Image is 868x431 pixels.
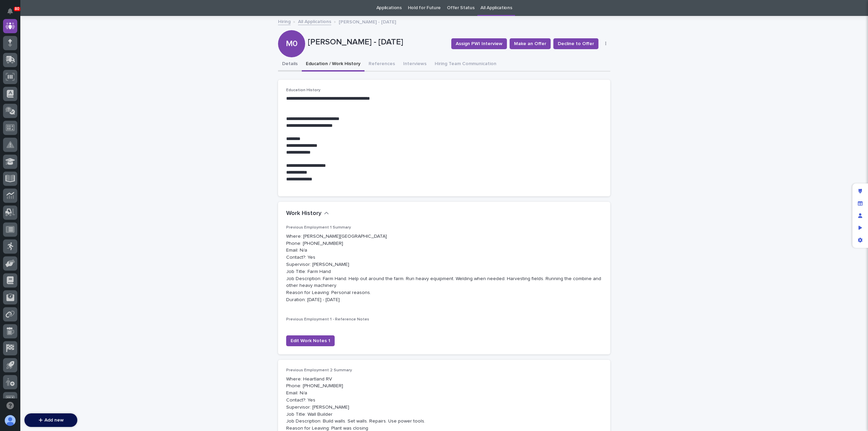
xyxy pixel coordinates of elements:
[286,233,602,303] p: Where: [PERSON_NAME][GEOGRAPHIC_DATA] Phone: [PHONE_NUMBER] Email: N/a Contact?: Yes Supervisor: ...
[15,6,19,11] p: 80
[14,85,37,92] span: Help Docs
[286,317,369,321] span: Previous Employment 1 - Reference Notes
[854,197,866,210] div: Manage fields and data
[7,38,123,48] p: How can we help?
[23,105,111,112] div: Start new chat
[854,234,866,246] div: App settings
[364,57,399,72] button: References
[456,40,502,47] span: Assign PWI Interview
[431,57,500,72] button: Hiring Team Communication
[8,8,17,19] div: Notifications80
[553,38,598,49] button: Decline to Offer
[308,37,446,47] p: [PERSON_NAME] - [DATE]
[7,27,123,38] p: Welcome 👋
[3,4,17,18] button: Notifications
[278,17,291,25] a: Hiring
[48,125,82,131] a: Powered byPylon
[854,222,866,234] div: Preview as
[854,185,866,197] div: Edit layout
[115,107,123,115] button: Start new chat
[7,6,20,20] img: Stacker
[399,57,431,72] button: Interviews
[24,413,77,427] button: Add new
[286,210,329,217] button: Work History
[3,413,17,428] button: users-avatar
[7,105,19,117] img: 1736555164131-43832dd5-751b-4058-ba23-39d91318e5a0
[291,337,330,344] span: Edit Work Notes 1
[510,38,551,49] button: Make an Offer
[7,86,12,92] div: 📖
[286,226,351,230] span: Previous Employment 1 Summary
[23,112,86,117] div: We're available if you need us!
[4,83,40,95] a: 📖Help Docs
[854,210,866,222] div: Manage users
[42,86,48,92] div: 🔗
[339,18,396,25] p: [PERSON_NAME] - [DATE]
[278,12,305,48] div: M0
[286,210,321,217] h2: Work History
[451,38,507,49] button: Assign PWI Interview
[286,335,335,346] button: Edit Work Notes 1
[278,57,302,72] button: Details
[67,125,82,131] span: Pylon
[49,85,86,92] span: Onboarding Call
[558,40,594,47] span: Decline to Offer
[286,368,352,372] span: Previous Employment 2 Summary
[298,17,331,25] a: All Applications
[302,57,364,72] button: Education / Work History
[40,83,89,95] a: 🔗Onboarding Call
[514,40,546,47] span: Make an Offer
[286,88,320,92] span: Education History
[3,398,17,413] button: Open support chat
